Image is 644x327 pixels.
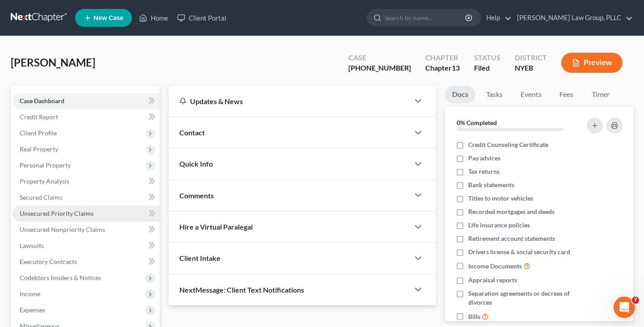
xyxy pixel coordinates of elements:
[425,53,460,63] div: Chapter
[42,259,50,266] button: Upload attachment
[20,193,63,201] span: Secured Claims
[6,4,23,21] button: go back
[632,297,639,304] span: 7
[468,312,480,321] span: Bills
[8,240,171,255] textarea: Message…
[452,63,460,72] span: 13
[14,76,127,92] b: 🚨ATTN: [GEOGRAPHIC_DATA] of [US_STATE]
[468,140,548,149] span: Credit Counseling Certificate
[13,205,160,222] a: Unsecured Priority Claims
[93,15,123,21] span: New Case
[7,70,172,184] div: Katie says…
[179,96,398,106] div: Updates & News
[468,180,514,189] span: Bank statements
[179,222,253,231] span: Hire a Virtual Paralegal
[468,247,570,256] span: Drivers license & social security card
[513,10,633,26] a: [PERSON_NAME] Law Group, PLLC
[13,238,160,254] a: Lawsuits
[457,119,497,126] strong: 0% Completed
[552,86,581,103] a: Fees
[445,86,475,103] a: Docs
[14,97,140,159] div: The court has added a new Credit Counseling Field that we need to update upon filing. Please remo...
[43,11,83,20] p: Active 7h ago
[179,191,214,200] span: Comments
[515,63,547,73] div: NYEB
[614,297,635,318] iframe: Intercom live chat
[20,306,45,314] span: Expenses
[20,274,101,281] span: Codebtors Insiders & Notices
[468,194,533,203] span: Titles to motor vehicles
[153,255,168,269] button: Send a message…
[173,10,231,26] a: Client Portal
[13,189,160,205] a: Secured Claims
[479,86,510,103] a: Tasks
[20,226,105,233] span: Unsecured Nonpriority Claims
[20,145,58,153] span: Real Property
[11,56,95,69] span: [PERSON_NAME]
[20,258,77,265] span: Executory Contracts
[179,128,205,137] span: Contact
[20,113,58,121] span: Credit Report
[20,97,64,105] span: Case Dashboard
[425,63,460,73] div: Chapter
[179,285,304,294] span: NextMessage: Client Text Notifications
[513,86,549,103] a: Events
[13,254,160,270] a: Executory Contracts
[20,242,44,249] span: Lawsuits
[13,173,160,189] a: Property Analysis
[20,290,40,298] span: Income
[482,10,512,26] a: Help
[140,4,157,21] button: Home
[385,9,466,26] input: Search by name...
[474,63,500,73] div: Filed
[468,289,579,307] span: Separation agreements or decrees of divorces
[348,53,411,63] div: Case
[474,53,500,63] div: Status
[57,259,64,266] button: Start recording
[14,259,21,266] button: Emoji picker
[135,10,173,26] a: Home
[468,262,522,271] span: Income Documents
[13,222,160,238] a: Unsecured Nonpriority Claims
[25,5,40,19] img: Profile image for Katie
[179,159,213,168] span: Quick Info
[468,276,517,285] span: Appraisal reports
[43,4,102,11] h1: [PERSON_NAME]
[348,63,411,73] div: [PHONE_NUMBER]
[20,177,69,185] span: Property Analysis
[468,167,500,176] span: Tax returns
[20,129,57,137] span: Client Profile
[468,154,500,163] span: Pay advices
[7,70,147,164] div: 🚨ATTN: [GEOGRAPHIC_DATA] of [US_STATE]The court has added a new Credit Counseling Field that we n...
[13,109,160,125] a: Credit Report
[157,4,173,20] div: Close
[13,93,160,109] a: Case Dashboard
[179,254,220,262] span: Client Intake
[561,53,623,73] button: Preview
[468,207,555,216] span: Recorded mortgages and deeds
[28,259,35,266] button: Gif picker
[20,161,71,169] span: Personal Property
[20,210,93,217] span: Unsecured Priority Claims
[468,234,555,243] span: Retirement account statements
[515,53,547,63] div: District
[468,221,530,230] span: Life insurance policies
[585,86,617,103] a: Timer
[14,166,85,171] div: [PERSON_NAME] • 5h ago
